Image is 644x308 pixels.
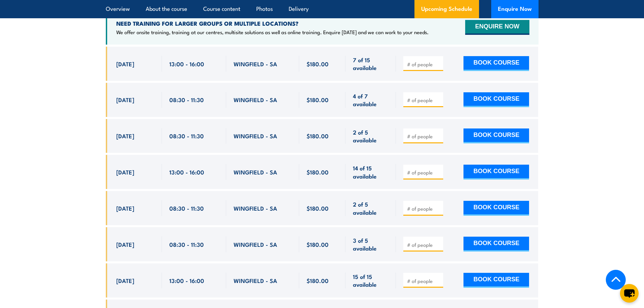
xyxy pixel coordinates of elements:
[169,277,204,284] span: 13:00 - 16:00
[234,96,277,103] span: WINGFIELD - SA
[116,29,429,35] p: We offer onsite training, training at our centres, multisite solutions as well as online training...
[116,168,134,176] span: [DATE]
[116,96,134,103] span: [DATE]
[407,61,441,68] input: # of people
[169,96,204,103] span: 08:30 - 11:30
[234,204,277,212] span: WINGFIELD - SA
[463,273,529,288] button: BOOK COURSE
[353,200,388,216] span: 2 of 5 available
[407,278,441,284] input: # of people
[407,133,441,140] input: # of people
[116,20,429,27] h4: NEED TRAINING FOR LARGER GROUPS OR MULTIPLE LOCATIONS?
[307,132,329,140] span: $180.00
[169,204,204,212] span: 08:30 - 11:30
[116,60,134,68] span: [DATE]
[353,128,388,144] span: 2 of 5 available
[353,273,388,288] span: 15 of 15 available
[169,60,204,68] span: 13:00 - 16:00
[234,132,277,140] span: WINGFIELD - SA
[116,277,134,284] span: [DATE]
[116,240,134,248] span: [DATE]
[169,168,204,176] span: 13:00 - 16:00
[116,132,134,140] span: [DATE]
[234,240,277,248] span: WINGFIELD - SA
[234,168,277,176] span: WINGFIELD - SA
[407,169,441,176] input: # of people
[307,204,329,212] span: $180.00
[353,164,388,180] span: 14 of 15 available
[116,204,134,212] span: [DATE]
[463,165,529,180] button: BOOK COURSE
[353,56,388,72] span: 7 of 15 available
[463,201,529,216] button: BOOK COURSE
[234,277,277,284] span: WINGFIELD - SA
[620,284,639,303] button: chat-button
[407,241,441,248] input: # of people
[353,236,388,252] span: 3 of 5 available
[353,92,388,108] span: 4 of 7 available
[463,92,529,107] button: BOOK COURSE
[307,277,329,284] span: $180.00
[407,97,441,103] input: # of people
[463,56,529,71] button: BOOK COURSE
[463,128,529,143] button: BOOK COURSE
[169,132,204,140] span: 08:30 - 11:30
[463,237,529,252] button: BOOK COURSE
[465,20,529,35] button: ENQUIRE NOW
[234,60,277,68] span: WINGFIELD - SA
[307,60,329,68] span: $180.00
[307,168,329,176] span: $180.00
[307,96,329,103] span: $180.00
[169,240,204,248] span: 08:30 - 11:30
[407,205,441,212] input: # of people
[307,240,329,248] span: $180.00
